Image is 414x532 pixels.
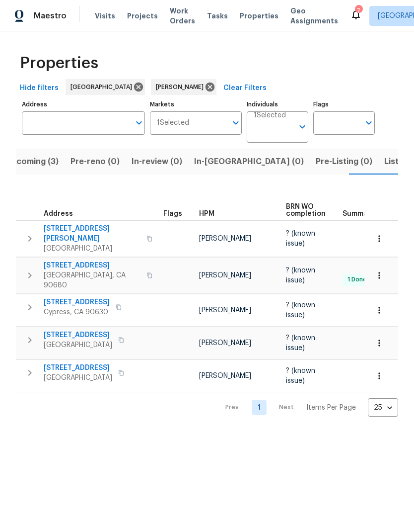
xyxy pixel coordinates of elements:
[22,101,145,107] label: Address
[286,335,315,352] span: ? (known issue)
[216,398,398,417] nav: Pagination Navigation
[44,270,140,290] span: [GEOGRAPHIC_DATA], CA 90680
[290,6,338,26] span: Geo Assignments
[313,101,375,107] label: Flags
[44,307,110,317] span: Cypress, CA 90630
[34,11,67,21] span: Maestro
[355,6,362,16] div: 7
[199,210,214,217] span: HPM
[295,120,309,134] button: Open
[247,101,308,107] label: Individuals
[252,400,267,415] a: Goto page 1
[219,79,271,97] button: Clear Filters
[5,155,59,169] span: Upcoming (3)
[127,11,158,21] span: Projects
[44,373,112,383] span: [GEOGRAPHIC_DATA]
[132,116,146,130] button: Open
[199,272,251,279] span: [PERSON_NAME]
[151,79,216,95] div: [PERSON_NAME]
[343,210,375,217] span: Summary
[66,79,145,95] div: [GEOGRAPHIC_DATA]
[44,210,73,217] span: Address
[20,58,98,68] span: Properties
[286,267,315,284] span: ? (known issue)
[316,155,372,169] span: Pre-Listing (0)
[254,111,286,120] span: 1 Selected
[223,82,267,94] span: Clear Filters
[70,82,136,92] span: [GEOGRAPHIC_DATA]
[286,230,315,247] span: ? (known issue)
[44,261,140,270] span: [STREET_ADDRESS]
[157,119,189,127] span: 1 Selected
[44,330,112,340] span: [STREET_ADDRESS]
[70,155,120,169] span: Pre-reno (0)
[132,155,182,169] span: In-review (0)
[44,297,110,307] span: [STREET_ADDRESS]
[306,403,356,413] p: Items Per Page
[199,235,251,242] span: [PERSON_NAME]
[240,11,278,21] span: Properties
[16,79,63,97] button: Hide filters
[229,116,243,130] button: Open
[286,367,315,384] span: ? (known issue)
[362,116,376,130] button: Open
[194,155,304,169] span: In-[GEOGRAPHIC_DATA] (0)
[344,275,371,284] span: 1 Done
[95,11,115,21] span: Visits
[150,101,242,107] label: Markets
[286,302,315,319] span: ? (known issue)
[199,372,251,379] span: [PERSON_NAME]
[286,203,326,217] span: BRN WO completion
[44,244,140,254] span: [GEOGRAPHIC_DATA]
[156,82,207,92] span: [PERSON_NAME]
[199,340,251,347] span: [PERSON_NAME]
[163,210,182,217] span: Flags
[20,82,59,94] span: Hide filters
[44,340,112,350] span: [GEOGRAPHIC_DATA]
[44,224,140,244] span: [STREET_ADDRESS][PERSON_NAME]
[368,395,398,421] div: 25
[207,12,228,19] span: Tasks
[199,307,251,314] span: [PERSON_NAME]
[170,6,195,26] span: Work Orders
[44,363,112,373] span: [STREET_ADDRESS]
